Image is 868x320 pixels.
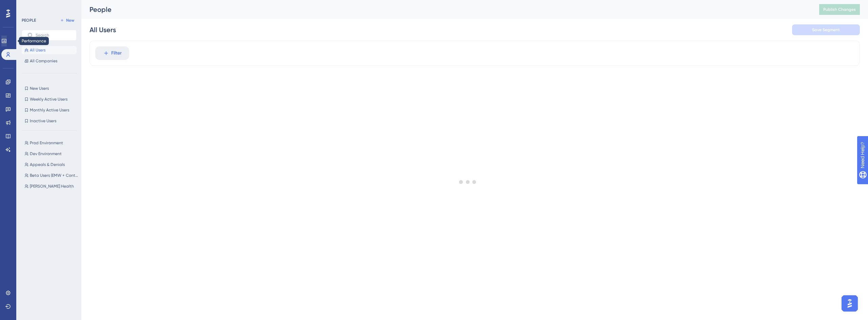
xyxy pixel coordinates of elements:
[16,2,42,10] span: Need Help?
[36,33,71,38] input: Search
[30,140,63,146] span: Prod Environment
[30,118,56,124] span: Inactive Users
[30,184,74,189] span: [PERSON_NAME] Health
[22,106,77,114] button: Monthly Active Users
[22,182,81,190] button: [PERSON_NAME] Health
[30,86,49,91] span: New Users
[30,107,69,113] span: Monthly Active Users
[22,46,77,54] button: All Users
[819,4,860,15] button: Publish Changes
[22,139,81,147] button: Prod Environment
[22,95,77,103] button: Weekly Active Users
[30,151,62,156] span: Dev Environment
[58,16,77,24] button: New
[823,7,856,12] span: Publish Changes
[22,150,81,158] button: Dev Environment
[22,57,77,65] button: All Companies
[30,173,78,178] span: Beta Users (EMW + Continuum)
[840,293,860,314] iframe: UserGuiding AI Assistant Launcher
[30,58,57,64] span: All Companies
[22,84,77,92] button: New Users
[22,161,81,169] button: Appeals & Denials
[90,5,802,14] div: People
[792,24,860,35] button: Save Segment
[90,25,116,35] div: All Users
[22,171,81,179] button: Beta Users (EMW + Continuum)
[812,27,840,33] span: Save Segment
[30,162,65,167] span: Appeals & Denials
[22,18,36,23] div: PEOPLE
[66,18,74,23] span: New
[22,117,77,125] button: Inactive Users
[30,97,67,102] span: Weekly Active Users
[30,47,45,53] span: All Users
